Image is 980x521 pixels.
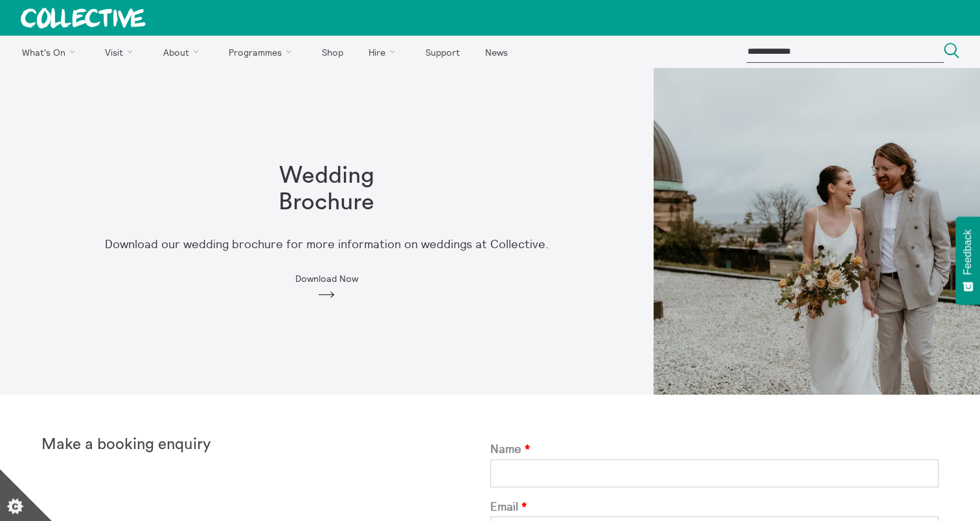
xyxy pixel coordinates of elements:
[105,238,549,251] p: Download our wedding brochure for more information on weddings at Collective.
[955,216,980,305] button: Feedback - Show survey
[473,36,519,68] a: News
[152,36,215,68] a: About
[962,229,974,275] span: Feedback
[295,273,358,284] span: Download Now
[41,437,211,452] strong: Make a booking enquiry
[490,500,939,514] label: Email
[358,36,412,68] a: Hire
[310,36,354,68] a: Shop
[94,36,150,68] a: Visit
[244,163,409,216] h1: Wedding Brochure
[10,36,91,68] a: What's On
[414,36,471,68] a: Support
[218,36,308,68] a: Programmes
[490,443,939,456] label: Name
[654,68,980,395] img: Modern art shoot Claire Fleck 10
